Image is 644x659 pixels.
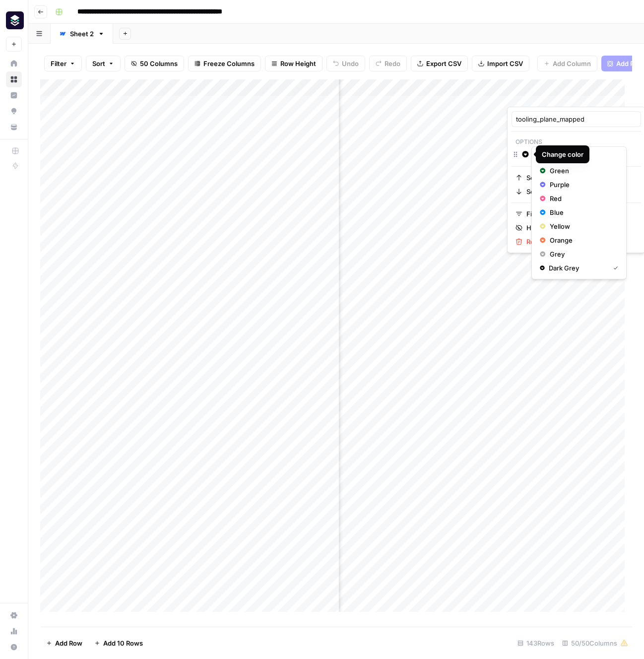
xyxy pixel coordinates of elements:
p: Select Color [536,151,622,164]
span: Red [550,194,614,203]
span: Purple [550,180,614,190]
span: Grey [550,249,614,259]
span: Dark Grey [549,263,605,273]
span: Blue [550,207,614,217]
span: Yellow [550,221,614,231]
span: Green [550,166,614,176]
span: Orange [550,235,614,245]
